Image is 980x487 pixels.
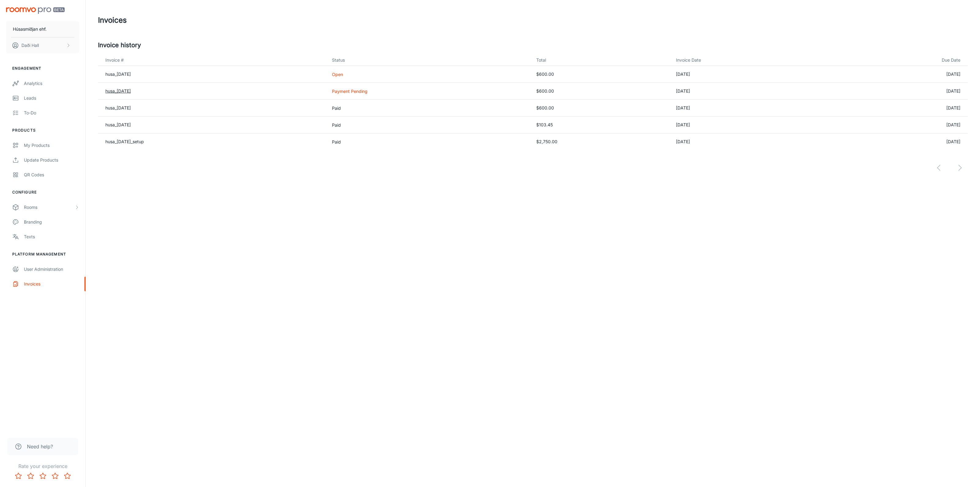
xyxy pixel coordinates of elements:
td: [DATE] [828,100,968,117]
td: [DATE] [828,83,968,100]
p: Daði Hall [21,42,39,49]
td: [DATE] [671,100,828,117]
a: husa_[DATE] [105,105,131,110]
th: Total [531,55,671,66]
td: [DATE] [671,83,828,100]
th: Status [327,55,531,66]
div: Analytics [24,80,79,87]
th: Invoice Date [671,55,828,66]
p: Paid [332,122,526,128]
button: Húsasmiðjan ehf. [6,21,79,37]
div: To-do [24,109,79,116]
td: $103.45 [531,117,671,133]
button: Daði Hall [6,37,79,53]
td: $2,750.00 [531,133,671,150]
td: [DATE] [671,117,828,133]
p: Open [332,71,526,78]
th: Invoice # [98,55,327,66]
td: [DATE] [828,66,968,83]
div: Leads [24,95,79,102]
h1: Invoices [98,15,127,26]
p: Paid [332,139,526,145]
img: Roomvo PRO Beta [6,7,65,14]
td: $600.00 [531,83,671,100]
th: Due Date [828,55,968,66]
div: Update Products [24,157,79,163]
a: husa_[DATE] [105,88,131,94]
td: [DATE] [671,133,828,150]
div: QR Codes [24,171,79,178]
h5: Invoice history [98,40,968,50]
div: My Products [24,142,79,149]
p: Paid [332,105,526,111]
td: [DATE] [828,133,968,150]
p: Payment Pending [332,88,526,94]
td: $600.00 [531,100,671,117]
td: $600.00 [531,66,671,83]
p: Húsasmiðjan ehf. [13,26,47,33]
a: husa_[DATE] [105,122,131,127]
td: [DATE] [828,117,968,133]
a: husa_[DATE] [105,71,131,77]
a: husa_[DATE]_setup [105,139,144,144]
td: [DATE] [671,66,828,83]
